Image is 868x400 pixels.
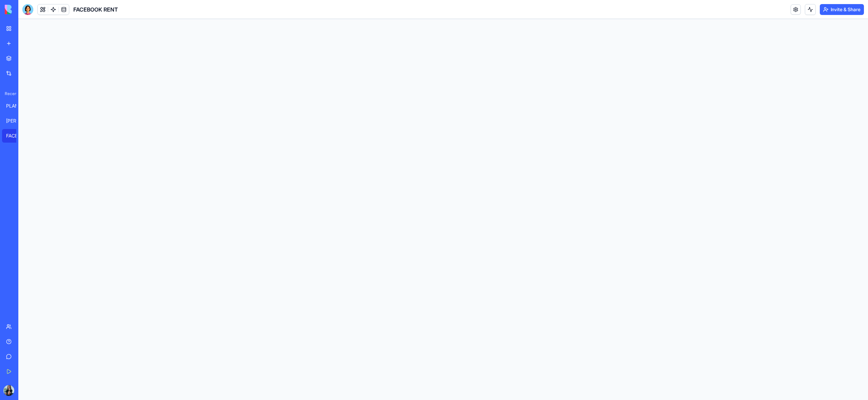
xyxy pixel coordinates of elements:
a: PLANEACION DE CONTENIDO [2,99,29,113]
div: [PERSON_NAME] [6,117,25,124]
img: logo [5,5,47,14]
img: PHOTO-2025-09-15-15-09-07_ggaris.jpg [3,385,14,396]
span: Recent [2,91,16,96]
a: FACEBOOK RENT [2,129,29,143]
span: FACEBOOK RENT [73,5,118,14]
a: [PERSON_NAME] [2,114,29,128]
button: Invite & Share [820,4,864,15]
div: PLANEACION DE CONTENIDO [6,103,25,109]
div: FACEBOOK RENT [6,132,25,139]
